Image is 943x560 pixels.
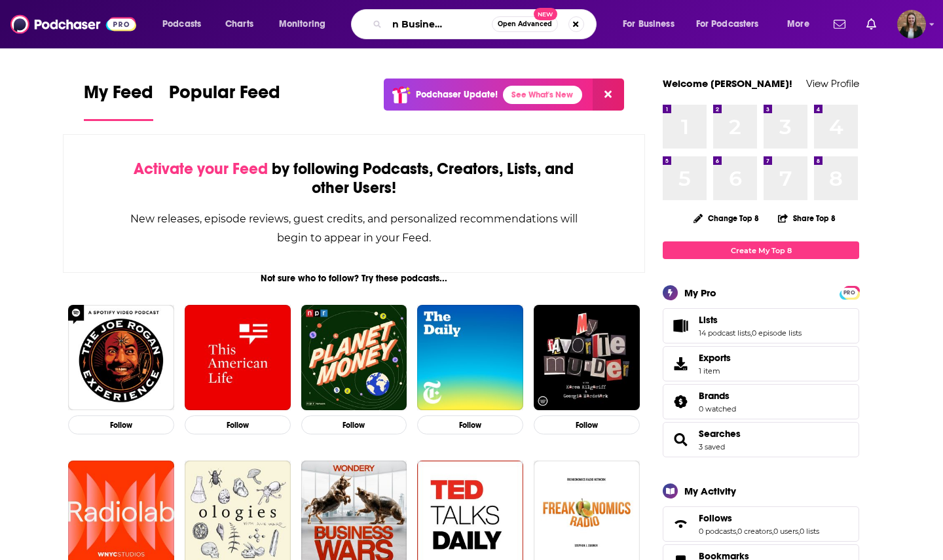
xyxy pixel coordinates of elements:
[417,415,523,434] button: Follow
[736,527,737,536] span: ,
[699,328,750,338] a: 14 podcast lists
[68,415,174,434] button: Follow
[534,305,640,411] img: My Favorite Murder with Karen Kilgariff and Georgia Hardstark
[663,241,859,259] a: Create My Top 8
[663,77,792,90] a: Welcome [PERSON_NAME]!
[699,352,731,364] span: Exports
[270,14,342,35] button: open menu
[861,13,881,35] a: Show notifications dropdown
[663,384,859,419] span: Brands
[772,527,773,536] span: ,
[787,15,809,33] span: More
[169,81,280,121] a: Popular Feed
[663,308,859,343] span: Lists
[696,15,759,33] span: For Podcasters
[129,160,579,198] div: by following Podcasts, Creators, Lists, and other Users!
[686,210,767,226] button: Change Top 8
[777,205,836,231] button: Share Top 8
[828,13,851,35] a: Show notifications dropdown
[800,527,819,536] a: 0 lists
[534,8,557,20] span: New
[217,14,261,35] a: Charts
[63,273,645,284] div: Not sure who to follow? Try these podcasts...
[667,430,693,449] a: Searches
[699,527,736,536] a: 0 podcasts
[663,346,859,381] a: Exports
[153,14,218,35] button: open menu
[841,287,857,297] a: PRO
[279,15,325,33] span: Monitoring
[750,328,752,338] span: ,
[162,15,201,33] span: Podcasts
[684,485,736,497] div: My Activity
[667,317,693,335] a: Lists
[185,305,291,411] img: This American Life
[897,10,926,39] img: User Profile
[897,10,926,39] span: Logged in as k_burns
[185,415,291,434] button: Follow
[798,527,800,536] span: ,
[225,15,253,33] span: Charts
[301,305,407,411] img: Planet Money
[84,81,153,121] a: My Feed
[363,9,609,39] div: Search podcasts, credits, & more...
[498,21,552,27] span: Open Advanced
[778,14,826,35] button: open menu
[663,506,859,542] span: Follows
[699,390,730,402] span: Brands
[699,512,732,524] span: Follows
[699,314,802,326] a: Lists
[503,86,582,104] a: See What's New
[663,422,859,457] span: Searches
[417,305,523,411] img: The Daily
[301,415,407,434] button: Follow
[68,305,174,411] img: The Joe Rogan Experience
[492,16,558,32] button: Open AdvancedNew
[667,515,693,533] a: Follows
[897,10,926,39] button: Show profile menu
[699,442,725,451] a: 3 saved
[169,81,280,111] span: Popular Feed
[737,527,772,536] a: 0 creators
[134,159,268,179] span: Activate your Feed
[699,512,819,524] a: Follows
[614,14,691,35] button: open menu
[416,89,498,100] p: Podchaser Update!
[806,77,859,90] a: View Profile
[667,355,693,373] span: Exports
[10,12,136,37] img: Podchaser - Follow, Share and Rate Podcasts
[534,415,640,434] button: Follow
[841,288,857,298] span: PRO
[688,14,778,35] button: open menu
[699,366,731,376] span: 1 item
[752,328,802,338] a: 0 episode lists
[129,209,579,247] div: New releases, episode reviews, guest credits, and personalized recommendations will begin to appe...
[684,287,716,299] div: My Pro
[699,428,741,440] a: Searches
[773,527,798,536] a: 0 users
[84,81,153,111] span: My Feed
[623,15,675,33] span: For Business
[699,390,736,402] a: Brands
[387,14,492,35] input: Search podcasts, credits, & more...
[699,404,736,413] a: 0 watched
[667,393,693,411] a: Brands
[699,314,718,326] span: Lists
